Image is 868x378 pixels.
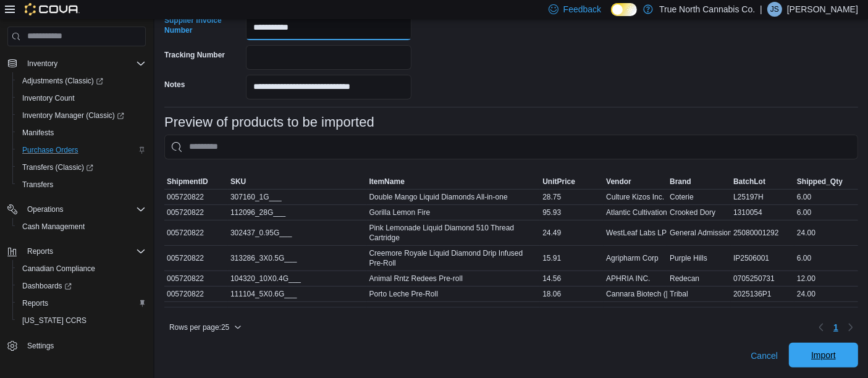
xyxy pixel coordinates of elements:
[767,2,782,17] div: Jennifer Schnakenberg
[17,177,58,192] a: Transfers
[787,2,858,17] p: [PERSON_NAME]
[17,125,146,140] span: Manifests
[540,225,604,240] div: 24.49
[811,349,836,361] span: Import
[164,15,241,35] label: Supplier Invoice Number
[746,343,783,368] button: Cancel
[228,271,367,286] div: 104320_10X0.4G___
[22,76,103,86] span: Adjustments (Classic)
[604,251,667,266] div: Agripharm Corp
[22,145,78,155] span: Purchase Orders
[22,298,48,308] span: Reports
[667,271,731,286] div: Redecan
[667,190,731,204] div: Coterie
[667,205,731,220] div: Crooked Dory
[789,343,858,367] button: Import
[604,190,667,204] div: Culture Kizos Inc.
[2,55,151,72] button: Inventory
[17,108,129,123] a: Inventory Manager (Classic)
[542,177,575,187] span: UnitPrice
[27,341,54,351] span: Settings
[12,295,151,312] button: Reports
[540,190,604,204] div: 28.75
[367,190,541,204] div: Double Mango Liquid Diamonds All-in-one
[17,313,91,328] a: [US_STATE] CCRS
[17,143,83,157] a: Purchase Orders
[230,177,246,187] span: SKU
[164,135,858,159] input: This is a search bar. As you type, the results lower in the page will automatically filter.
[17,261,100,276] a: Canadian Compliance
[794,174,858,189] button: Shipped_Qty
[667,287,731,301] div: Tribal
[606,177,631,187] span: Vendor
[367,271,541,286] div: Animal Rntz Redees Pre-roll
[604,225,667,240] div: WestLeaf Labs LP
[794,271,858,286] div: 12.00
[27,204,64,214] span: Operations
[611,3,637,16] input: Dark Mode
[828,317,843,337] button: Page 1 of 1
[17,279,146,293] span: Dashboards
[659,2,755,17] p: True North Cannabis Co.
[667,225,731,240] div: General Admission
[12,141,151,159] button: Purchase Orders
[164,225,228,240] div: 005720822
[22,162,93,172] span: Transfers (Classic)
[17,296,146,311] span: Reports
[17,177,146,192] span: Transfers
[12,107,151,124] a: Inventory Manager (Classic)
[167,177,208,187] span: ShipmentID
[540,205,604,220] div: 95.93
[731,271,794,286] div: 0705250731
[731,190,794,204] div: L25197H
[17,73,108,88] a: Adjustments (Classic)
[22,180,53,190] span: Transfers
[22,222,85,232] span: Cash Management
[17,219,146,234] span: Cash Management
[164,50,225,60] label: Tracking Number
[367,246,541,271] div: Creemore Royale Liquid Diamond Drip Infused Pre-Roll
[12,176,151,193] button: Transfers
[169,322,229,332] span: Rows per page : 25
[27,59,57,69] span: Inventory
[22,244,58,259] button: Reports
[828,317,843,337] ul: Pagination for table: MemoryTable from EuiInMemoryTable
[17,73,146,88] span: Adjustments (Classic)
[12,312,151,329] button: [US_STATE] CCRS
[17,91,80,106] a: Inventory Count
[604,287,667,301] div: Cannara Biotech ([GEOGRAPHIC_DATA]) Inc.
[164,115,374,130] h3: Preview of products to be imported
[540,251,604,266] div: 15.91
[814,320,828,335] button: Previous page
[22,264,95,274] span: Canadian Compliance
[2,243,151,260] button: Reports
[17,143,146,157] span: Purchase Orders
[27,246,53,256] span: Reports
[563,3,601,15] span: Feedback
[667,251,731,266] div: Purple Hills
[22,128,54,138] span: Manifests
[17,160,98,175] a: Transfers (Classic)
[164,174,228,189] button: ShipmentID
[670,177,691,187] span: Brand
[12,90,151,107] button: Inventory Count
[794,190,858,204] div: 6.00
[22,202,69,217] button: Operations
[833,321,838,334] span: 1
[17,219,90,234] a: Cash Management
[228,287,367,301] div: 111104_5X0.6G___
[164,271,228,286] div: 005720822
[22,202,146,217] span: Operations
[604,174,667,189] button: Vendor
[367,220,541,245] div: Pink Lemonade Liquid Diamond 510 Thread Cartridge
[25,3,80,15] img: Cova
[604,271,667,286] div: APHRIA INC.
[731,205,794,220] div: 1310054
[22,56,146,71] span: Inventory
[770,2,779,17] span: JS
[540,174,604,189] button: UnitPrice
[228,205,367,220] div: 112096_28G___
[731,287,794,301] div: 2025136P1
[12,277,151,295] a: Dashboards
[540,271,604,286] div: 14.56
